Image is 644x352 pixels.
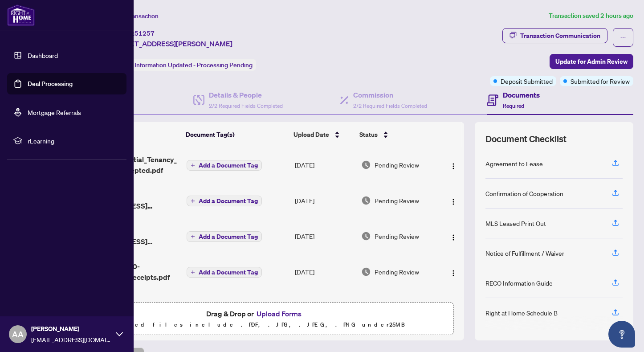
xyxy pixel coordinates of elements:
h4: Details & People [209,90,283,100]
img: Document Status [361,231,371,241]
span: [PERSON_NAME] [31,324,111,334]
div: Notice of Fulfillment / Waiver [485,248,564,258]
span: Drag & Drop orUpload FormsSupported files include .PDF, .JPG, .JPEG, .PNG under25MB [57,303,453,336]
span: View Transaction [111,12,159,20]
span: Update for Admin Review [555,54,628,69]
img: Logo [450,198,457,205]
span: ellipsis [620,34,626,41]
button: Add a Document Tag [187,196,262,206]
span: plus [191,163,195,168]
div: Agreement to Lease [485,159,543,168]
img: Document Status [361,267,371,277]
span: 2/2 Required Fields Completed [353,102,427,109]
span: Required [503,102,524,109]
td: [DATE] [291,218,358,254]
div: Right at Home Schedule B [485,308,558,318]
button: Add a Document Tag [187,160,262,171]
span: Pending Review [375,160,419,170]
h4: Documents [503,90,540,100]
span: Upload Date [293,130,329,139]
span: Drag & Drop or [206,308,304,319]
span: Add a Document Tag [199,269,258,275]
span: plus [191,270,195,274]
h4: Commission [353,90,427,100]
button: Upload Forms [254,308,304,319]
button: Add a Document Tag [187,160,262,171]
div: Status: [110,59,256,71]
button: Add a Document Tag [187,231,262,242]
a: Deal Processing [28,80,73,88]
img: Document Status [361,196,371,205]
a: Mortgage Referrals [28,108,81,116]
button: Add a Document Tag [187,195,262,207]
span: [STREET_ADDRESS][PERSON_NAME] [110,38,232,49]
button: Logo [446,158,461,172]
span: Pending Review [375,196,419,205]
div: RECO Information Guide [485,278,553,288]
button: Add a Document Tag [187,231,262,242]
span: Add a Document Tag [199,233,258,240]
span: 2/2 Required Fields Completed [209,102,283,109]
button: Add a Document Tag [187,266,262,278]
span: plus [191,199,195,203]
button: Update for Admin Review [550,54,633,69]
span: Add a Document Tag [199,198,258,204]
span: Information Updated - Processing Pending [135,61,253,69]
div: Confirmation of Cooperation [485,188,563,198]
img: Logo [450,234,457,241]
span: Submitted for Review [571,76,630,86]
span: Add a Document Tag [199,162,258,168]
th: Status [356,122,438,147]
img: Logo [450,163,457,170]
th: Upload Date [290,122,356,147]
td: [DATE] [291,183,358,218]
td: [DATE] [291,147,358,183]
button: Logo [446,229,461,243]
span: Pending Review [375,267,419,277]
span: Status [359,130,378,139]
span: Deposit Submitted [501,76,553,86]
span: Document Checklist [485,133,567,145]
td: [DATE] [291,254,358,290]
button: Transaction Communication [502,28,607,43]
span: [EMAIL_ADDRESS][DOMAIN_NAME] [31,335,111,344]
span: rLearning [28,136,120,146]
button: Logo [446,265,461,279]
span: Pending Review [375,231,419,241]
button: Logo [446,193,461,208]
img: Document Status [361,160,371,170]
div: Transaction Communication [520,29,600,43]
p: Supported files include .PDF, .JPG, .JPEG, .PNG under 25 MB [63,319,448,330]
img: logo [7,4,35,26]
th: Document Tag(s) [182,122,290,147]
button: Add a Document Tag [187,267,262,278]
div: MLS Leased Print Out [485,218,546,228]
button: Open asap [608,321,635,348]
img: Logo [450,270,457,277]
span: plus [191,234,195,239]
a: Dashboard [28,51,58,59]
span: AA [12,328,24,340]
article: Transaction saved 2 hours ago [549,11,633,21]
span: 51257 [135,29,155,37]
